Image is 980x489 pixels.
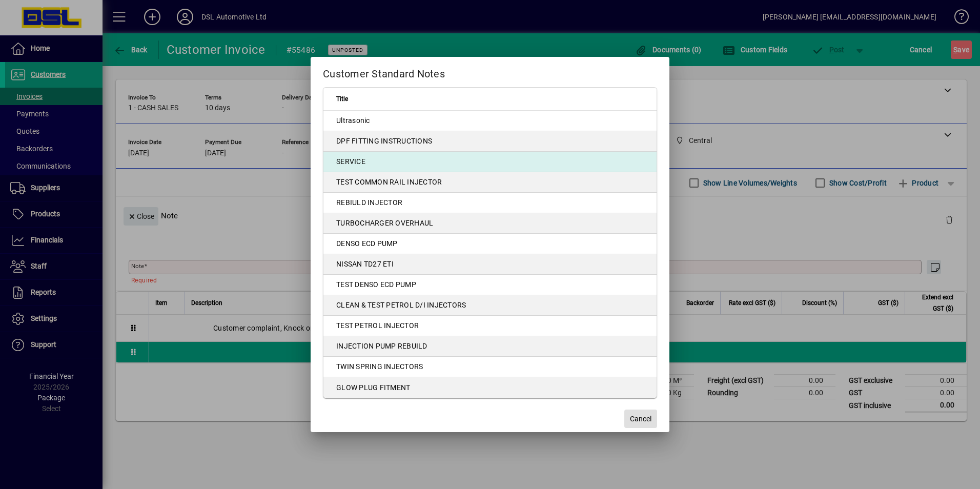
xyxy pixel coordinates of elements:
h2: Customer Standard Notes [311,57,669,87]
span: Cancel [630,414,651,424]
td: INJECTION PUMP REBUILD [323,336,657,357]
td: TEST COMMON RAIL INJECTOR [323,172,657,193]
td: DPF FITTING INSTRUCTIONS [323,131,657,152]
td: TURBOCHARGER OVERHAUL [323,213,657,234]
td: REBIULD INJECTOR [323,193,657,213]
td: Ultrasonic [323,111,657,131]
td: CLEAN & TEST PETROL D/I INJECTORS [323,295,657,316]
td: GLOW PLUG FITMENT [323,377,657,398]
span: Title [336,93,348,105]
td: DENSO ECD PUMP [323,234,657,254]
td: TWIN SPRING INJECTORS [323,357,657,377]
td: TEST DENSO ECD PUMP [323,275,657,295]
button: Cancel [624,410,657,428]
td: SERVICE [323,152,657,172]
td: TEST PETROL INJECTOR [323,316,657,336]
td: NISSAN TD27 ETI [323,254,657,275]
